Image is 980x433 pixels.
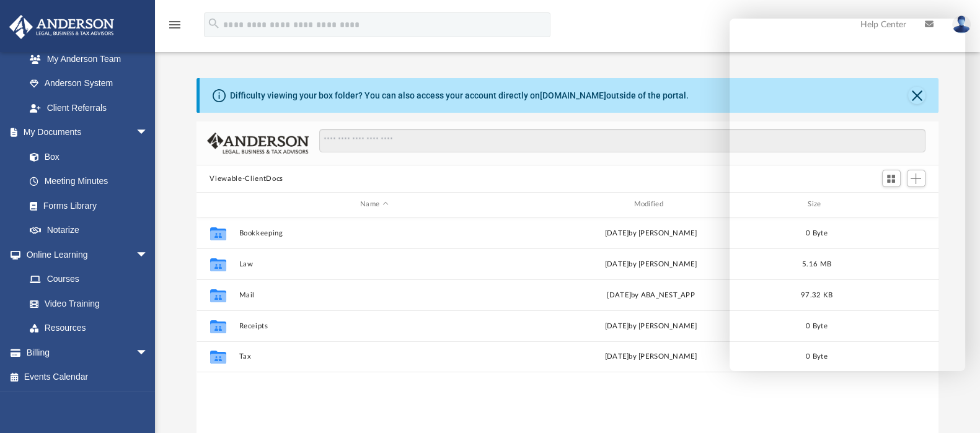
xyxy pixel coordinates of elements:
[239,352,510,361] button: Tax
[17,169,161,194] a: Meeting Minutes
[515,199,787,210] div: Modified
[17,95,161,120] a: Client Referrals
[17,218,161,243] a: Notarize
[210,173,283,185] button: Viewable-ClientDocs
[207,17,221,30] i: search
[515,258,786,269] div: [DATE] by [PERSON_NAME]
[515,289,786,300] div: [DATE] by ABA_NEST_APP
[239,322,510,330] button: Receipts
[6,15,118,39] img: Anderson Advisors Platinum Portal
[730,19,965,371] iframe: Chat Window
[239,291,510,299] button: Mail
[952,15,971,33] img: User Pic
[136,242,161,268] span: arrow_drop_down
[167,24,182,32] a: menu
[238,199,510,210] div: Name
[201,199,232,210] div: id
[17,144,154,169] a: Box
[230,89,689,102] div: Difficulty viewing your box folder? You can also access your account directly on outside of the p...
[17,291,154,316] a: Video Training
[515,227,786,238] div: [DATE] by [PERSON_NAME]
[17,316,161,341] a: Resources
[9,120,161,145] a: My Documentsarrow_drop_down
[17,267,161,292] a: Courses
[167,17,182,32] i: menu
[17,46,154,71] a: My Anderson Team
[9,242,161,267] a: Online Learningarrow_drop_down
[515,320,786,331] div: [DATE] by [PERSON_NAME]
[239,229,510,237] button: Bookkeeping
[136,120,161,146] span: arrow_drop_down
[9,340,167,365] a: Billingarrow_drop_down
[319,129,925,152] input: Search files and folders
[540,90,606,100] a: [DOMAIN_NAME]
[239,260,510,268] button: Law
[17,193,154,218] a: Forms Library
[136,340,161,365] span: arrow_drop_down
[515,351,786,362] div: [DATE] by [PERSON_NAME]
[17,71,161,96] a: Anderson System
[9,365,167,390] a: Events Calendar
